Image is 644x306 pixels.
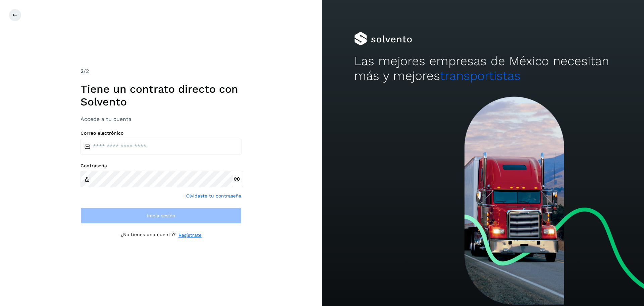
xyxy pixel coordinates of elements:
h3: Accede a tu cuenta [80,116,241,122]
label: Correo electrónico [80,130,241,136]
h1: Tiene un contrato directo con Solvento [80,83,241,108]
a: Regístrate [178,232,202,239]
div: /2 [80,67,241,75]
a: Olvidaste tu contraseña [186,192,241,200]
h2: Las mejores empresas de México necesitan más y mejores [354,54,612,84]
button: Inicia sesión [80,208,241,224]
label: Contraseña [80,163,241,169]
span: Inicia sesión [147,213,175,218]
span: 2 [80,68,84,74]
span: transportistas [440,69,521,83]
p: ¿No tienes una cuenta? [120,232,176,239]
